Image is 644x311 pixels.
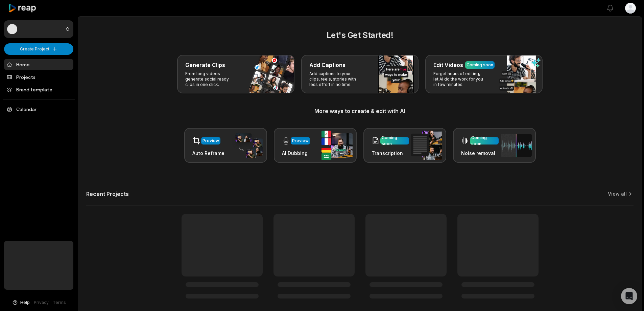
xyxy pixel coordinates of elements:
[501,134,532,157] img: noise_removal.png
[461,150,499,157] h3: Noise removal
[608,191,627,197] a: View all
[34,299,49,306] a: Privacy
[433,71,486,87] p: Forget hours of editing, let AI do the work for you in few minutes.
[202,138,219,144] div: Preview
[185,71,238,87] p: From long videos generate social ready clips in one click.
[382,135,408,147] div: Coming soon
[86,29,634,41] h2: Let's Get Started!
[4,71,73,83] a: Projects
[433,61,463,69] h3: Edit Videos
[471,135,497,147] div: Coming soon
[4,104,73,115] a: Calendar
[309,71,362,87] p: Add captions to your clips, reels, stories with less effort in no time.
[232,132,263,159] img: auto_reframe.png
[86,191,129,197] h2: Recent Projects
[309,61,345,69] h3: Add Captions
[282,150,310,157] h3: AI Dubbing
[621,288,637,304] div: Open Intercom Messenger
[411,131,442,160] img: transcription.png
[86,107,634,115] h3: More ways to create & edit with AI
[292,138,309,144] div: Preview
[20,299,30,306] span: Help
[321,131,353,160] img: ai_dubbing.png
[4,84,73,95] a: Brand template
[467,62,493,68] div: Coming soon
[192,150,224,157] h3: Auto Reframe
[372,150,409,157] h3: Transcription
[53,299,66,306] a: Terms
[4,43,73,55] button: Create Project
[185,61,225,69] h3: Generate Clips
[12,299,30,306] button: Help
[4,59,73,70] a: Home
